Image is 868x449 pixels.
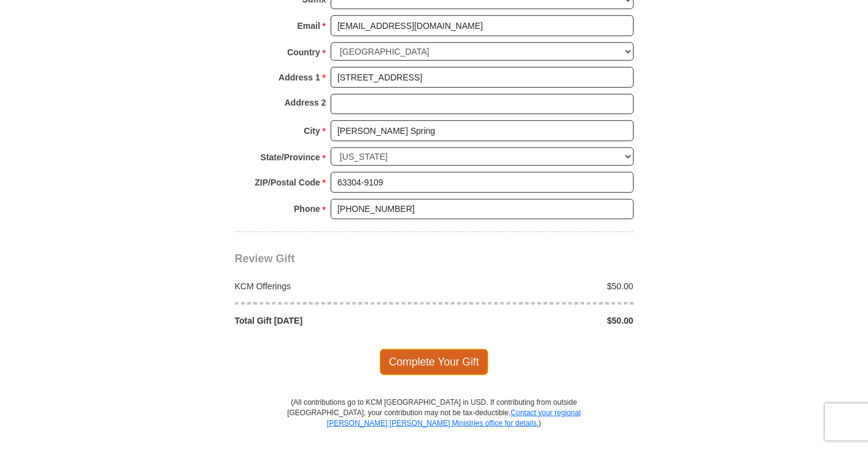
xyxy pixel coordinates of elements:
a: Contact your regional [PERSON_NAME] [PERSON_NAME] Ministries office for details. [327,408,581,428]
div: KCM Offerings [228,280,434,292]
strong: State/Province [261,149,320,166]
div: $50.00 [434,280,640,292]
div: $50.00 [434,314,640,327]
div: Total Gift [DATE] [228,314,434,327]
strong: ZIP/Postal Code [255,174,320,191]
strong: Phone [294,200,320,217]
strong: Email [298,17,320,34]
strong: Country [287,44,320,61]
span: Complete Your Gift [380,349,488,375]
strong: City [304,122,320,139]
strong: Address 2 [285,94,326,111]
span: Review Gift [235,252,295,265]
strong: Address 1 [278,69,320,86]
